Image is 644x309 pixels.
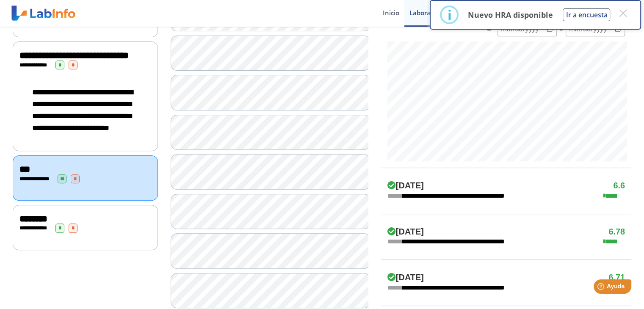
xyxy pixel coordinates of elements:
div: i [447,7,451,22]
button: Ir a encuesta [563,8,610,21]
button: Close this dialog [615,6,630,21]
h4: [DATE] [387,227,424,237]
h4: [DATE] [387,181,424,191]
iframe: Help widget launcher [569,276,635,300]
h4: 6.71 [608,273,625,283]
p: Nuevo HRA disponible [467,10,553,20]
h4: 6.78 [608,227,625,237]
h4: [DATE] [387,273,424,283]
h4: 6.6 [613,181,625,191]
